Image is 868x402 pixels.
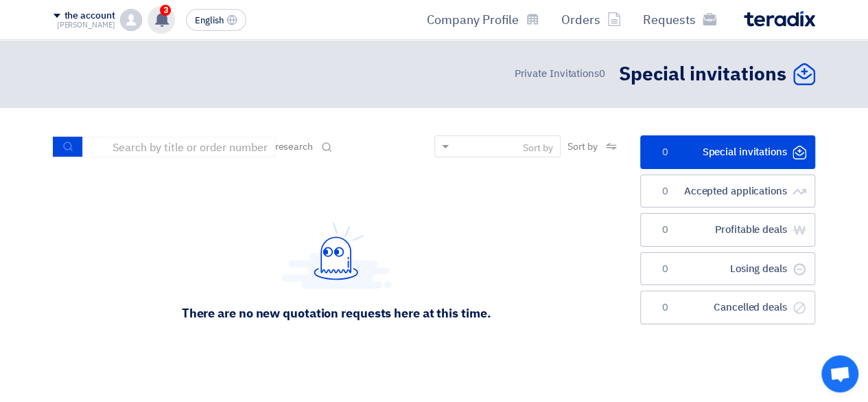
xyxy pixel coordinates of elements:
a: Orders [550,3,632,36]
font: Requests [643,10,696,29]
a: Accepted applications0 [640,175,815,208]
font: Special invitations [619,60,786,89]
font: Sort by [567,139,597,154]
input: Search by title or order number [83,137,275,157]
font: Losing deals [730,261,787,276]
font: Private Invitations [514,66,598,81]
font: English [195,14,224,27]
font: 0 [662,264,668,274]
font: Company Profile [427,10,519,29]
font: Orders [561,10,600,29]
font: 0 [662,302,668,313]
font: 3 [163,5,168,15]
font: 0 [599,66,605,81]
font: Profitable deals [715,222,786,237]
font: Sort by [523,141,553,155]
button: English [186,9,246,31]
font: Cancelled deals [714,300,787,315]
font: There are no new quotation requests here at this time. [182,304,491,322]
a: Requests [632,3,727,36]
img: Teradix logo [744,11,815,27]
font: 0 [662,186,668,197]
a: Special invitations0 [640,135,815,169]
a: Losing deals0 [640,252,815,286]
font: research [275,139,313,154]
font: [PERSON_NAME] [57,19,115,31]
img: profile_test.png [120,9,142,31]
img: Hello [281,222,391,289]
a: Profitable deals0 [640,213,815,247]
a: Cancelled deals0 [640,291,815,324]
font: the account [64,8,115,23]
font: Special invitations [702,144,786,159]
font: Accepted applications [684,183,787,199]
div: Open chat [821,355,858,392]
font: 0 [662,147,668,157]
font: 0 [662,225,668,235]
